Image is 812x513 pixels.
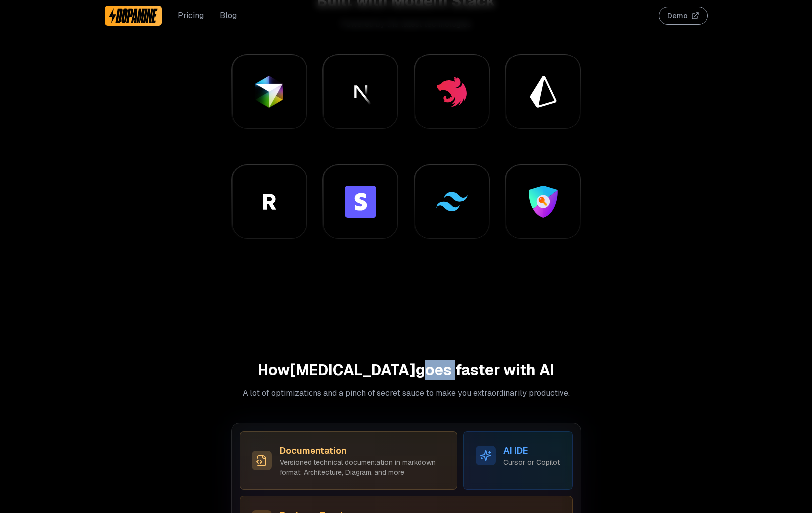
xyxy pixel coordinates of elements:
[105,6,162,26] a: Dopamine
[231,361,581,379] h2: How [MEDICAL_DATA] goes faster with AI
[659,7,708,25] button: Demo
[503,457,560,467] p: Cursor or Copilot
[280,457,445,477] p: Versioned technical documentation in markdown format: Architecture, Diagram, and more
[178,10,204,22] a: Pricing
[231,387,581,399] p: A lot of optimizations and a pinch of secret sauce to make you extraordinarily productive.
[220,10,237,22] a: Blog
[280,444,445,457] h3: Documentation
[503,444,560,457] h3: AI IDE
[109,8,158,24] img: Dopamine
